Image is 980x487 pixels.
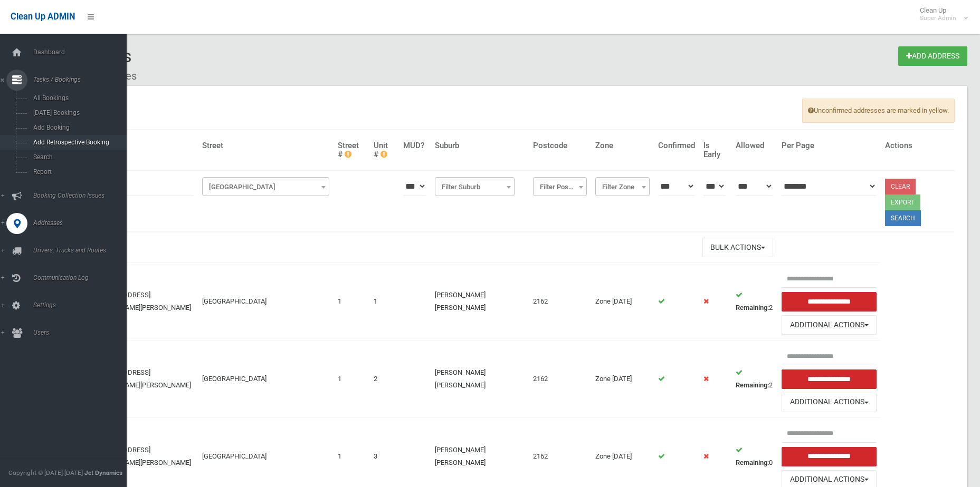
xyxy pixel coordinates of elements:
[30,247,135,254] span: Drivers, Trucks and Routes
[529,340,591,418] td: 2162
[198,340,333,418] td: [GEOGRAPHIC_DATA]
[920,14,956,22] small: Super Admin
[431,340,529,418] td: [PERSON_NAME] [PERSON_NAME]
[536,180,584,194] span: Filter Postcode
[30,219,135,227] span: Addresses
[90,141,194,150] h4: Address
[30,139,126,146] span: Add Retrospective Booking
[529,263,591,340] td: 2162
[885,141,950,150] h4: Actions
[703,141,727,159] h4: Is Early
[437,180,511,194] span: Filter Suburb
[11,12,75,22] span: Clean Up ADMIN
[885,194,920,210] button: Export
[369,340,399,418] td: 2
[595,141,650,150] h4: Zone
[338,141,366,159] h4: Street #
[533,177,587,196] span: Filter Postcode
[598,180,648,194] span: Filter Zone
[30,124,126,131] span: Add Booking
[736,459,769,466] strong: Remaining:
[374,141,395,159] h4: Unit #
[802,99,955,123] span: Unconfirmed addresses are marked in yellow.
[8,469,83,476] span: Copyright © [DATE]-[DATE]
[782,393,876,412] button: Additional Actions
[702,238,773,257] button: Bulk Actions
[84,469,122,476] strong: Jet Dynamics
[369,263,399,340] td: 1
[30,109,126,116] span: [DATE] Bookings
[731,263,778,340] td: 2
[915,6,967,22] span: Clean Up
[90,291,191,311] a: [STREET_ADDRESS][PERSON_NAME][PERSON_NAME]
[898,46,967,66] a: Add Address
[595,177,650,196] span: Filter Zone
[90,368,191,389] a: [STREET_ADDRESS][PERSON_NAME][PERSON_NAME]
[30,94,126,102] span: All Bookings
[435,177,514,196] span: Filter Suburb
[202,141,329,150] h4: Street
[334,263,370,340] td: 1
[736,381,769,389] strong: Remaining:
[30,48,135,56] span: Dashboard
[435,141,525,150] h4: Suburb
[403,141,426,150] h4: MUD?
[736,304,769,311] strong: Remaining:
[30,168,126,176] span: Report
[731,340,778,418] td: 2
[591,340,654,418] td: Zone [DATE]
[90,446,191,466] a: [STREET_ADDRESS][PERSON_NAME][PERSON_NAME]
[30,192,135,199] span: Booking Collection Issues
[30,76,135,83] span: Tasks / Bookings
[591,263,654,340] td: Zone [DATE]
[658,141,695,150] h4: Confirmed
[885,179,916,194] a: Clear
[30,274,135,281] span: Communication Log
[30,301,135,309] span: Settings
[30,329,135,336] span: Users
[30,153,126,161] span: Search
[533,141,587,150] h4: Postcode
[736,141,774,150] h4: Allowed
[885,210,921,226] button: Search
[205,180,326,194] span: Filter Street
[334,340,370,418] td: 1
[431,263,529,340] td: [PERSON_NAME] [PERSON_NAME]
[202,177,329,196] span: Filter Street
[782,141,876,150] h4: Per Page
[198,263,333,340] td: [GEOGRAPHIC_DATA]
[782,315,876,335] button: Additional Actions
